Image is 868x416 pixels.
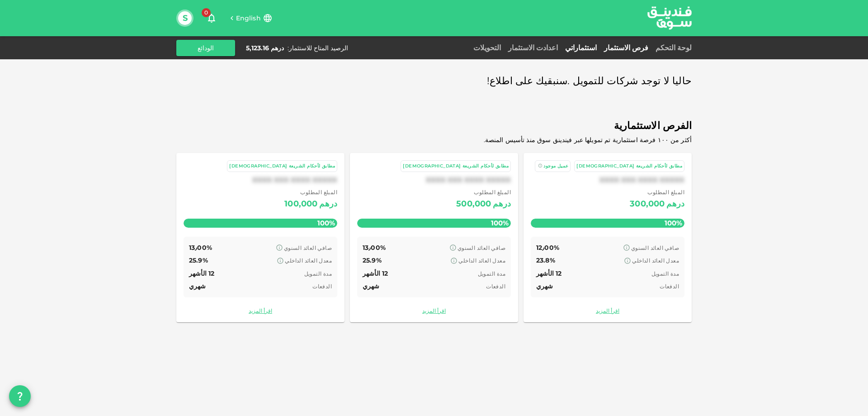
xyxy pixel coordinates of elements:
a: اقرأ المزيد [184,306,337,315]
button: question [9,385,31,407]
span: صافي العائد السنوي [631,244,679,251]
div: XXXX XXX XXXX XXXXX [531,176,684,184]
span: 100% [315,216,337,230]
span: معدل العائد الداخلي [632,257,679,264]
span: عميل موجود [543,163,568,169]
button: S [178,11,192,25]
span: مدة التمويل [651,270,679,277]
img: logo [636,0,703,35]
div: 500,000 [456,197,491,211]
div: الرصيد المتاح للاستثمار : [288,43,348,53]
a: اعدادت الاستثمار [505,43,561,52]
span: 23.8% [536,256,555,264]
span: الدفعات [312,283,332,290]
a: التحويلات [470,43,505,52]
div: 300,000 [630,197,665,211]
div: مطابق لأحكام الشريعة [DEMOGRAPHIC_DATA] [576,163,682,170]
div: مطابق لأحكام الشريعة [DEMOGRAPHIC_DATA] [229,163,335,170]
span: 13٫00% [363,244,386,252]
div: 100,000 [284,197,317,211]
button: الودائع [176,40,235,56]
a: اقرأ المزيد [357,306,511,315]
span: صافي العائد السنوي [458,244,505,251]
span: 25.9% [363,256,382,264]
span: الدفعات [660,283,679,290]
span: 12٫00% [536,244,559,252]
span: مدة التمويل [478,270,505,277]
span: الدفعات [486,283,505,290]
div: مطابق لأحكام الشريعة [DEMOGRAPHIC_DATA] [403,163,509,170]
span: المبلغ المطلوب [456,188,511,197]
span: 0 [202,8,211,17]
div: درهم [666,197,684,211]
span: الفرص الاستثمارية [176,117,692,135]
div: درهم [319,197,337,211]
span: مدة التمويل [304,270,332,277]
div: XXXX XXX XXXX XXXXX [184,176,337,184]
span: 12 الأشهر [189,269,214,277]
span: English [236,14,261,22]
div: XXXX XXX XXXX XXXXX [357,176,511,184]
span: حاليا لا توجد شركات للتمويل .سنبقيك على اطلاع! [487,72,692,90]
span: 100% [662,216,684,230]
button: 0 [203,9,221,27]
span: صافي العائد السنوي [284,244,332,251]
span: معدل العائد الداخلي [458,257,505,264]
span: 25.9% [189,256,208,264]
a: مطابق لأحكام الشريعة [DEMOGRAPHIC_DATA]XXXX XXX XXXX XXXXX المبلغ المطلوب درهم500,000100% صافي ال... [350,153,518,322]
span: 12 الأشهر [536,269,561,277]
a: فرص الاستثمار [600,43,652,52]
div: درهم [493,197,511,211]
span: 12 الأشهر [363,269,388,277]
span: المبلغ المطلوب [284,188,337,197]
a: logo [647,0,692,35]
span: شهري [363,282,380,290]
a: استثماراتي [561,43,600,52]
a: اقرأ المزيد [531,306,684,315]
span: معدل العائد الداخلي [285,257,332,264]
span: المبلغ المطلوب [630,188,684,197]
div: درهم 5,123.16 [246,43,284,53]
a: مطابق لأحكام الشريعة [DEMOGRAPHIC_DATA]XXXX XXX XXXX XXXXX المبلغ المطلوب درهم100,000100% صافي ال... [176,153,344,322]
a: لوحة التحكم [652,43,692,52]
span: أكثر من ١٠٠ فرصة استثمارية تم تمويلها عبر فيندينق سوق منذ تأسيس المنصة. [484,136,692,144]
a: مطابق لأحكام الشريعة [DEMOGRAPHIC_DATA] عميل موجودXXXX XXX XXXX XXXXX المبلغ المطلوب درهم300,0001... [524,153,692,322]
span: شهري [189,282,206,290]
span: شهري [536,282,553,290]
span: 13٫00% [189,244,212,252]
span: 100% [489,216,511,230]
